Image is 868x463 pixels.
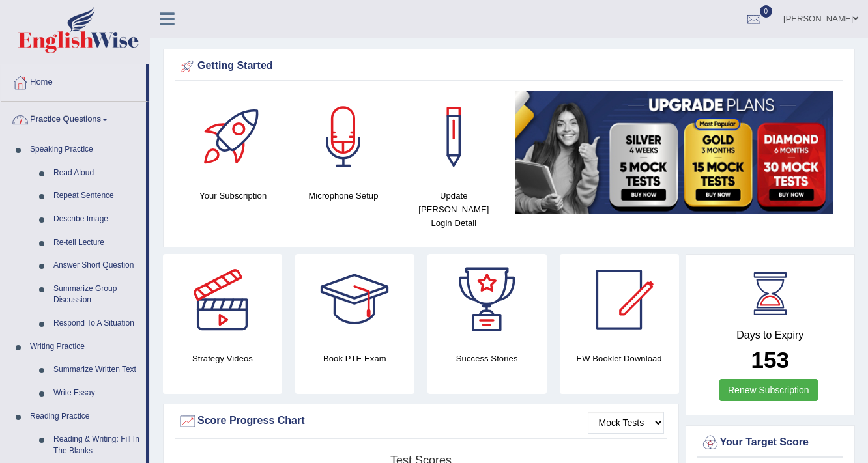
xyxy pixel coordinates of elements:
h4: Days to Expiry [701,330,841,341]
h4: Strategy Videos [163,352,282,365]
a: Summarize Written Text [48,358,146,382]
a: Repeat Sentence [48,184,146,208]
img: small5.jpg [515,91,833,214]
h4: Microphone Setup [295,189,392,203]
span: 0 [760,5,773,18]
a: Read Aloud [48,161,146,185]
a: Describe Image [48,208,146,231]
a: Speaking Practice [24,138,146,161]
div: Score Progress Chart [178,412,664,431]
a: Writing Practice [24,335,146,359]
h4: Book PTE Exam [295,352,414,365]
a: Summarize Group Discussion [48,277,146,312]
a: Re-tell Lecture [48,231,146,255]
h4: Success Stories [427,352,547,365]
a: Respond To A Situation [48,312,146,335]
a: Home [1,64,146,97]
h4: EW Booklet Download [560,352,679,365]
h4: Update [PERSON_NAME] Login Detail [405,189,502,230]
h4: Your Subscription [184,189,282,203]
a: Reading & Writing: Fill In The Blanks [48,428,146,462]
div: Your Target Score [701,433,841,453]
div: Getting Started [178,57,840,76]
a: Reading Practice [24,405,146,428]
a: Practice Questions [1,102,146,134]
a: Answer Short Question [48,254,146,277]
b: 153 [751,347,789,372]
a: Renew Subscription [719,379,818,401]
a: Write Essay [48,382,146,405]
